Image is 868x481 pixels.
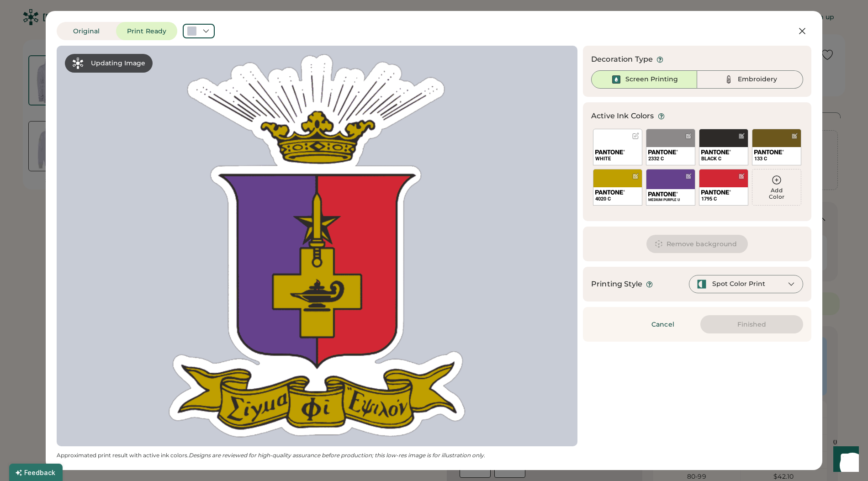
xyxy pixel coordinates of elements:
em: Designs are reviewed for high-quality assurance before production; this low-res image is for illu... [189,452,485,459]
img: 1024px-Pantone_logo.svg.png [595,190,625,195]
div: Spot Color Print [712,280,765,289]
img: 1024px-Pantone_logo.svg.png [701,190,731,195]
img: 1024px-Pantone_logo.svg.png [648,192,678,196]
div: 133 C [754,155,799,162]
img: spot-color-green.svg [697,279,707,289]
div: BLACK C [701,155,746,162]
div: 2332 C [648,155,693,162]
div: Approximated print result with active ink colors. [57,452,577,459]
div: Decoration Type [591,54,653,65]
img: 1024px-Pantone_logo.svg.png [648,150,678,154]
iframe: Front Chat [825,440,864,479]
div: MEDIUM PURPLE U [648,197,693,202]
div: Screen Printing [625,75,678,84]
img: 1024px-Pantone_logo.svg.png [754,150,784,154]
img: Ink%20-%20Selected.svg [611,74,622,85]
img: 1024px-Pantone_logo.svg.png [595,150,625,154]
div: Embroidery [738,75,777,84]
button: Cancel [631,315,695,333]
div: 1795 C [701,196,746,202]
img: Thread%20-%20Unselected.svg [723,74,734,85]
div: Add Color [752,187,801,200]
button: Original [57,22,116,40]
button: Print Ready [116,22,177,40]
button: Finished [700,315,803,333]
div: Active Ink Colors [591,111,654,122]
img: 1024px-Pantone_logo.svg.png [701,150,731,154]
div: WHITE [595,155,640,162]
div: Printing Style [591,279,642,290]
div: 4020 C [595,196,640,202]
button: Remove background [646,235,748,253]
